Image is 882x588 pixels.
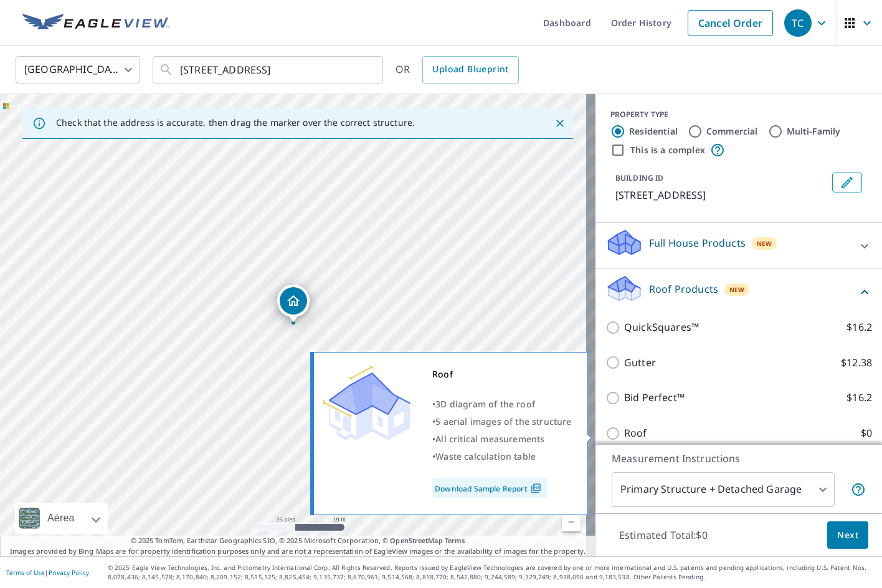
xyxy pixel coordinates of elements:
[15,503,108,534] div: Aérea
[688,10,773,36] a: Cancel Order
[649,282,718,296] p: Roof Products
[706,125,758,138] label: Commercial
[22,14,169,32] img: EV Logo
[612,472,835,507] div: Primary Structure + Detached Garage
[552,115,568,131] button: Close
[851,482,866,497] span: Your report will include the primary structure and a detached garage if one exists.
[422,56,518,83] a: Upload Blueprint
[56,117,415,128] p: Check that the address is accurate, then drag the marker over the correct structure.
[390,536,442,545] a: OpenStreetMap
[787,125,841,138] label: Multi-Family
[432,366,572,383] div: Roof
[49,568,89,577] a: Privacy Policy
[6,568,45,577] a: Terms of Use
[16,52,140,87] div: [GEOGRAPHIC_DATA]
[432,430,572,448] div: •
[610,109,867,120] div: PROPERTY TYPE
[629,125,678,138] label: Residential
[861,425,872,441] p: $0
[784,9,812,37] div: TC
[277,285,310,323] div: Dropped pin, building 1, Residential property, 3248 Alta View St Fort Worth, TX 76111
[432,396,572,413] div: •
[396,56,519,83] div: OR
[445,536,465,545] a: Terms
[609,521,718,549] p: Estimated Total: $0
[432,413,572,430] div: •
[432,62,508,77] span: Upload Blueprint
[729,285,745,295] span: New
[624,355,656,371] p: Gutter
[435,433,544,445] span: All critical measurements
[630,144,705,156] label: This is a complex
[435,450,536,462] span: Waste calculation table
[841,355,872,371] p: $12.38
[624,390,685,405] p: Bid Perfect™
[432,478,547,498] a: Download Sample Report
[649,235,746,250] p: Full House Products
[846,320,872,335] p: $16.2
[615,187,827,202] p: [STREET_ADDRESS]
[528,483,544,494] img: Pdf Icon
[624,425,647,441] p: Roof
[323,366,410,440] img: Premium
[44,503,78,534] div: Aérea
[846,390,872,405] p: $16.2
[837,528,858,543] span: Next
[432,448,572,465] div: •
[605,274,872,310] div: Roof ProductsNew
[832,173,862,192] button: Edit building 1
[131,536,465,546] span: © 2025 TomTom, Earthstar Geographics SIO, © 2025 Microsoft Corporation, ©
[827,521,868,549] button: Next
[612,451,866,466] p: Measurement Instructions
[180,52,358,87] input: Search by address or latitude-longitude
[6,569,89,576] p: |
[435,415,571,427] span: 5 aerial images of the structure
[624,320,699,335] p: QuickSquares™
[562,513,581,531] a: Nivel actual 20, alejar
[605,228,872,263] div: Full House ProductsNew
[435,398,535,410] span: 3D diagram of the roof
[757,239,772,249] span: New
[615,173,663,183] p: BUILDING ID
[108,563,876,582] p: © 2025 Eagle View Technologies, Inc. and Pictometry International Corp. All Rights Reserved. Repo...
